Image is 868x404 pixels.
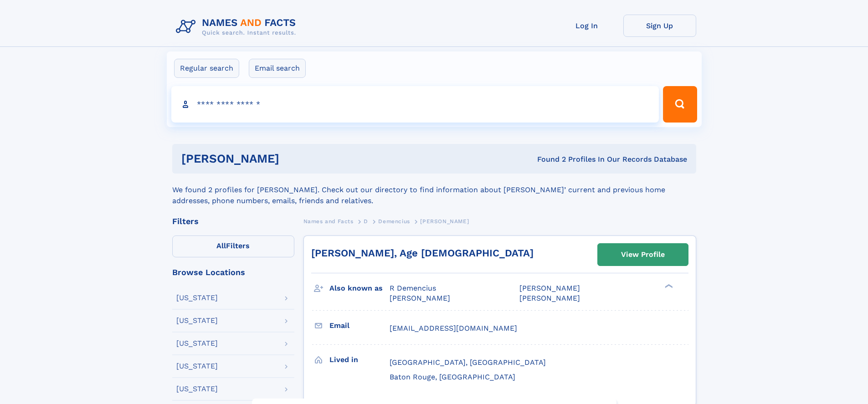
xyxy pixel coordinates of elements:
[172,217,294,225] div: Filters
[390,373,515,381] span: Baton Rouge, [GEOGRAPHIC_DATA]
[303,215,354,227] a: Names and Facts
[329,352,390,368] h3: Lived in
[364,215,368,227] a: D
[176,340,218,347] div: [US_STATE]
[390,324,517,332] span: [EMAIL_ADDRESS][DOMAIN_NAME]
[181,153,408,164] h1: [PERSON_NAME]
[663,86,697,123] button: Search Button
[408,154,687,164] div: Found 2 Profiles In Our Records Database
[176,294,218,302] div: [US_STATE]
[172,15,303,39] img: Logo Names and Facts
[176,317,218,324] div: [US_STATE]
[623,15,696,37] a: Sign Up
[172,235,294,257] label: Filters
[311,247,534,259] a: [PERSON_NAME], Age [DEMOGRAPHIC_DATA]
[598,244,688,266] a: View Profile
[378,218,410,225] span: Demencius
[172,174,696,206] div: We found 2 profiles for [PERSON_NAME]. Check out our directory to find information about [PERSON_...
[329,281,390,296] h3: Also known as
[519,284,580,292] span: [PERSON_NAME]
[172,268,294,276] div: Browse Locations
[176,385,218,393] div: [US_STATE]
[390,358,546,367] span: [GEOGRAPHIC_DATA], [GEOGRAPHIC_DATA]
[621,244,665,265] div: View Profile
[378,215,410,227] a: Demencius
[329,318,390,333] h3: Email
[216,241,226,250] span: All
[550,15,623,37] a: Log In
[420,218,469,225] span: [PERSON_NAME]
[174,59,239,78] label: Regular search
[519,294,580,302] span: [PERSON_NAME]
[171,86,659,123] input: search input
[364,218,368,225] span: D
[176,363,218,370] div: [US_STATE]
[390,284,436,292] span: R Demencius
[663,283,673,289] div: ❯
[249,59,306,78] label: Email search
[390,294,450,302] span: [PERSON_NAME]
